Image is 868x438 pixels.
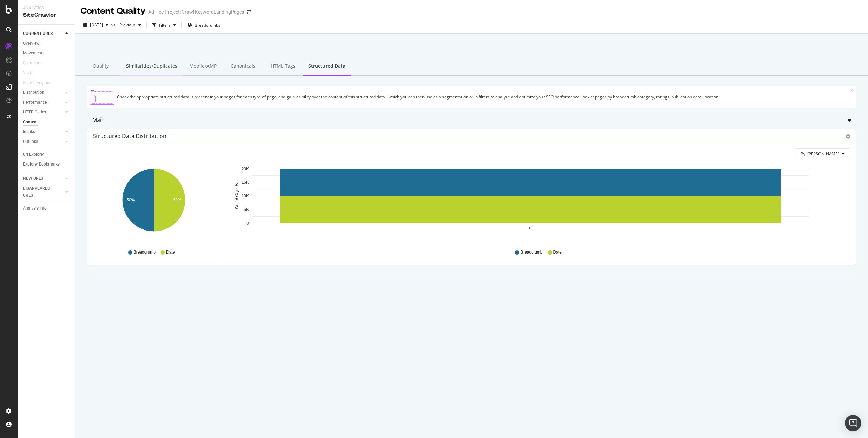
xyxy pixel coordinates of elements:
[232,165,850,243] svg: A chart.
[117,94,850,100] div: Check the appropriate structured data is present in your pages for each type of page, and gain vi...
[23,205,70,212] a: Analysis Info
[23,60,48,67] a: Segments
[148,8,244,15] div: Ad-Hoc Project: Crawl KeywordLandingPages
[126,198,135,202] text: 50%
[846,134,850,139] div: gear
[234,183,239,209] text: No. of Objects
[520,249,542,255] span: Breadcrumb
[93,133,166,139] div: Structured Data Distribution
[23,109,46,116] div: HTTP Codes
[23,185,63,199] a: DISAPPEARED URLS
[23,175,43,182] div: NEW URLS
[81,57,121,76] div: Quality
[263,57,303,76] div: HTML Tags
[173,198,181,202] text: 50%
[134,249,156,255] span: Breadcrumb
[23,40,39,47] div: Overview
[23,138,38,145] div: Outlinks
[528,225,532,229] text: en
[23,185,57,199] div: DISAPPEARED URLS
[23,50,44,57] div: Movements
[553,249,562,255] span: Date
[90,22,103,28] span: 2025 Sep. 11th
[23,11,70,19] div: SiteCrawler
[23,79,58,86] a: Search Engines
[23,118,70,126] a: Content
[81,5,145,17] div: Content Quality
[242,180,249,185] text: 15K
[23,151,44,158] div: Url Explorer
[23,60,41,67] div: Segments
[117,22,136,28] span: Previous
[23,205,47,212] div: Analysis Info
[90,89,114,105] img: Structured Data
[845,415,861,431] div: Open Intercom Messenger
[23,99,47,106] div: Performance
[195,22,220,28] span: Breadcrumbs
[23,89,63,96] a: Distribution
[23,50,70,57] a: Movements
[183,57,223,76] div: Mobile/AMP
[223,57,263,76] div: Canonicals
[23,161,60,168] div: Explorer Bookmarks
[159,22,171,28] div: Filters
[121,57,183,76] div: Similarities/Duplicates
[117,20,144,30] button: Previous
[92,116,105,124] div: Main
[23,109,63,116] a: HTTP Codes
[95,165,213,243] svg: A chart.
[242,194,249,198] text: 10K
[150,20,179,30] button: Filters
[801,151,839,157] span: By: Lang
[795,148,850,159] button: By: [PERSON_NAME]
[23,128,35,135] div: Inlinks
[23,30,53,37] div: CURRENT URLS
[23,69,40,76] a: Visits
[23,5,70,11] div: Analytics
[244,207,249,212] text: 5K
[23,30,63,37] a: CURRENT URLS
[23,128,63,135] a: Inlinks
[166,249,175,255] span: Date
[23,89,44,96] div: Distribution
[303,57,351,76] div: Structured Data
[23,69,33,76] div: Visits
[23,79,51,86] div: Search Engines
[81,20,111,30] button: [DATE]
[247,9,251,14] div: arrow-right-arrow-left
[111,22,117,28] span: vs
[184,20,223,30] button: Breadcrumbs
[23,161,70,168] a: Explorer Bookmarks
[23,151,70,158] a: Url Explorer
[23,175,63,182] a: NEW URLS
[23,138,63,145] a: Outlinks
[242,167,249,171] text: 20K
[246,221,249,226] text: 0
[23,99,63,106] a: Performance
[23,40,70,47] a: Overview
[23,118,38,126] div: Content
